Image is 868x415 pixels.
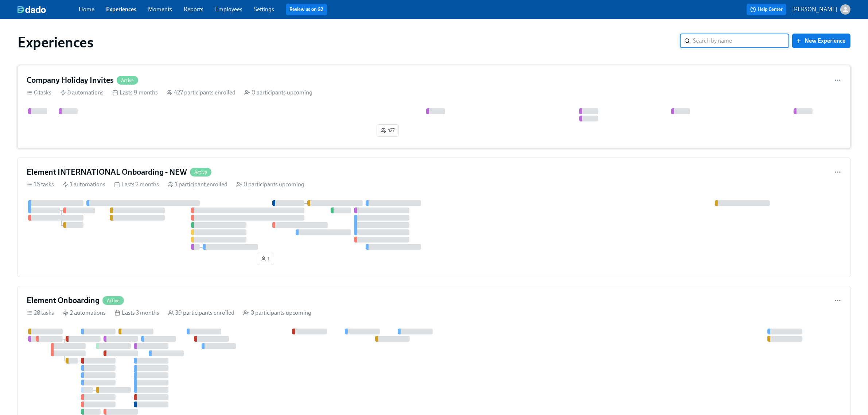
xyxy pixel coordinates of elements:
a: Settings [254,6,274,13]
span: Help Center [750,6,783,13]
div: 1 automations [63,181,105,189]
a: Element INTERNATIONAL Onboarding - NEWActive16 tasks 1 automations Lasts 2 months 1 participant e... [17,158,851,277]
div: Lasts 9 months [112,89,158,97]
span: 1 [261,255,270,263]
a: Moments [148,6,172,13]
div: 2 automations [63,309,106,317]
button: [PERSON_NAME] [792,4,851,15]
div: 0 participants upcoming [236,181,304,189]
button: 427 [377,124,399,137]
div: Lasts 2 months [114,181,159,189]
span: Active [102,298,124,303]
div: 16 tasks [27,181,54,189]
span: New Experience [797,37,845,44]
div: 8 automations [60,89,104,97]
div: 1 participant enrolled [168,181,227,189]
span: Active [117,78,138,83]
a: Review us on G2 [289,6,323,13]
button: Review us on G2 [286,4,327,15]
div: 0 tasks [27,89,51,97]
h4: Element Onboarding [27,295,100,306]
a: Company Holiday InvitesActive0 tasks 8 automations Lasts 9 months 427 participants enrolled 0 par... [17,66,851,149]
p: [PERSON_NAME] [792,5,837,13]
a: dado [17,6,79,13]
a: Employees [215,6,242,13]
div: 0 participants upcoming [243,309,311,317]
span: 427 [381,127,395,134]
div: 28 tasks [27,309,54,317]
a: Experiences [106,6,136,13]
div: 0 participants upcoming [244,89,312,97]
button: New Experience [792,34,851,48]
img: dado [17,6,46,13]
h4: Element INTERNATIONAL Onboarding - NEW [27,167,187,178]
a: Reports [184,6,203,13]
button: 1 [257,253,274,265]
div: 39 participants enrolled [168,309,234,317]
div: 427 participants enrolled [167,89,236,97]
h4: Company Holiday Invites [27,75,114,86]
input: Search by name [693,34,789,48]
a: Home [79,6,94,13]
h1: Experiences [17,34,94,51]
div: Lasts 3 months [114,309,159,317]
button: Help Center [747,4,786,15]
span: Active [190,170,211,175]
